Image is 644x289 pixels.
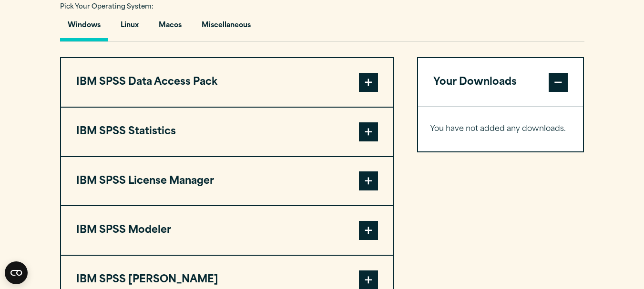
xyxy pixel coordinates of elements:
[113,14,146,41] button: Linux
[61,206,393,255] button: IBM SPSS Modeler
[430,122,572,136] p: You have not added any downloads.
[418,107,583,151] div: Your Downloads
[61,157,393,206] button: IBM SPSS License Manager
[61,58,393,107] button: IBM SPSS Data Access Pack
[5,261,28,284] button: Open CMP widget
[60,4,153,10] span: Pick Your Operating System:
[418,58,583,107] button: Your Downloads
[61,108,393,156] button: IBM SPSS Statistics
[194,14,258,41] button: Miscellaneous
[151,14,189,41] button: Macos
[60,14,108,41] button: Windows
